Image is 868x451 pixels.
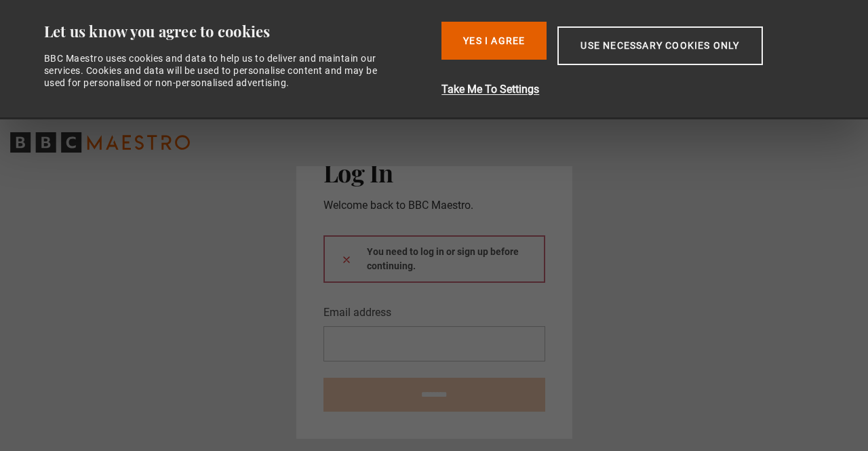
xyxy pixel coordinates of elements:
label: Email address [323,305,391,321]
button: Use necessary cookies only [557,26,762,65]
svg: BBC Maestro [10,132,190,153]
button: Yes I Agree [441,22,547,60]
div: Let us know you agree to cookies [44,22,431,41]
div: You need to log in or sign up before continuing. [323,235,545,283]
h2: Log In [323,158,545,187]
div: BBC Maestro uses cookies and data to help us to deliver and maintain our services. Cookies and da... [44,52,393,90]
button: Take Me To Settings [441,81,834,98]
p: Welcome back to BBC Maestro. [323,197,545,214]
